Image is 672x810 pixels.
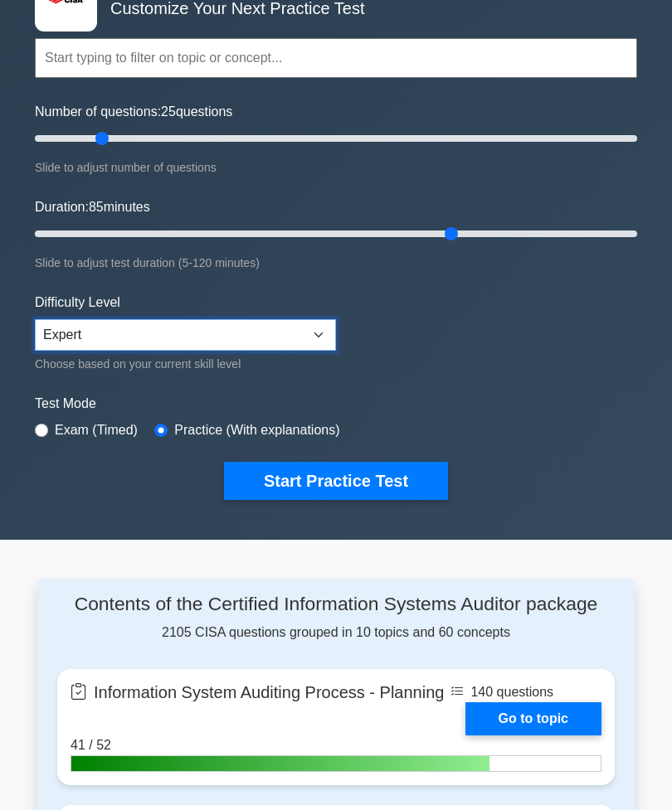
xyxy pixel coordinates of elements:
span: 85 [89,201,104,215]
label: Duration: minutes [35,198,150,218]
div: Choose based on your current skill level [35,355,336,375]
label: Exam (Timed) [55,421,138,441]
label: Practice (With explanations) [174,421,339,441]
h4: Contents of the Certified Information Systems Auditor package [57,594,615,616]
label: Test Mode [35,395,637,415]
label: Difficulty Level [35,293,120,313]
span: 25 [161,105,176,119]
button: Start Practice Test [224,463,448,501]
label: Number of questions: questions [35,103,232,123]
div: 2105 CISA questions grouped in 10 topics and 60 concepts [57,594,615,643]
div: Slide to adjust number of questions [35,158,637,178]
input: Start typing to filter on topic or concept... [35,39,637,79]
a: Go to topic [465,703,601,736]
div: Slide to adjust test duration (5-120 minutes) [35,254,637,274]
